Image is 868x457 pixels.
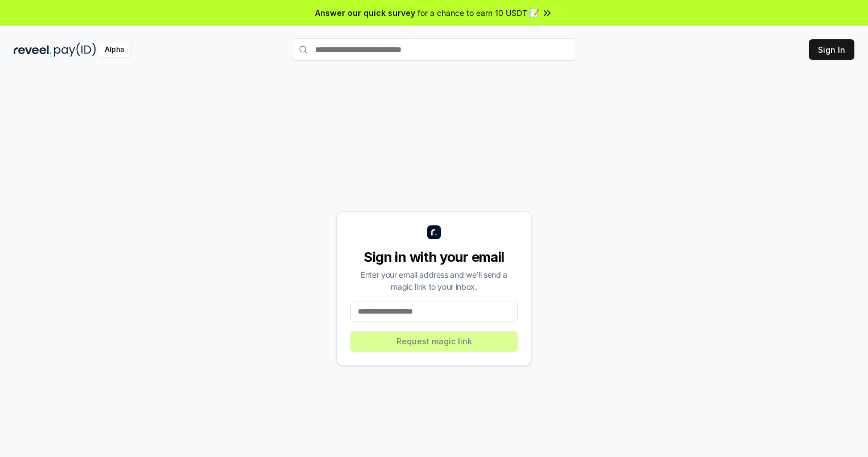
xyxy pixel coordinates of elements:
button: Sign In [809,39,854,60]
div: Alpha [98,43,130,57]
span: for a chance to earn 10 USDT 📝 [418,7,539,19]
div: Enter your email address and we’ll send a magic link to your inbox. [350,269,518,293]
img: pay_id [54,43,96,57]
img: reveel_dark [14,43,52,57]
img: logo_small [427,225,441,239]
span: Answer our quick survey [315,7,415,19]
div: Sign in with your email [350,248,518,266]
